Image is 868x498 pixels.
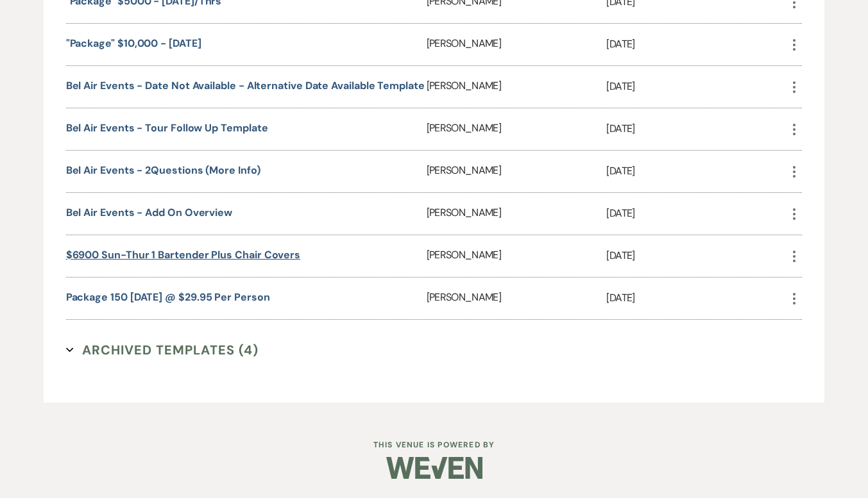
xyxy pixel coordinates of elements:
[606,247,787,264] p: [DATE]
[66,206,232,219] a: Bel Air Events - Add On Overview
[66,290,270,304] a: Package 150 [DATE] @ $29.95 per person
[606,120,787,137] p: [DATE]
[427,193,607,235] div: [PERSON_NAME]
[606,290,787,306] p: [DATE]
[66,163,260,177] a: Bel Air Events - 2Questions (more info)
[606,205,787,222] p: [DATE]
[427,24,607,65] div: [PERSON_NAME]
[427,66,607,108] div: [PERSON_NAME]
[606,78,787,95] p: [DATE]
[386,445,482,490] img: Weven Logo
[427,278,607,319] div: [PERSON_NAME]
[66,248,300,261] a: $6900 Sun-Thur 1 Bartender plus chair covers
[606,36,787,53] p: [DATE]
[66,340,259,360] button: Archived Templates (4)
[66,121,268,135] a: Bel Air Events - Tour Follow Up Template
[427,235,607,277] div: [PERSON_NAME]
[66,37,201,50] a: "Package" $10,000 - [DATE]
[66,79,425,92] a: Bel Air Events - Date Not Available - Alternative Date Available Template
[427,151,607,192] div: [PERSON_NAME]
[606,163,787,179] p: [DATE]
[427,108,607,150] div: [PERSON_NAME]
